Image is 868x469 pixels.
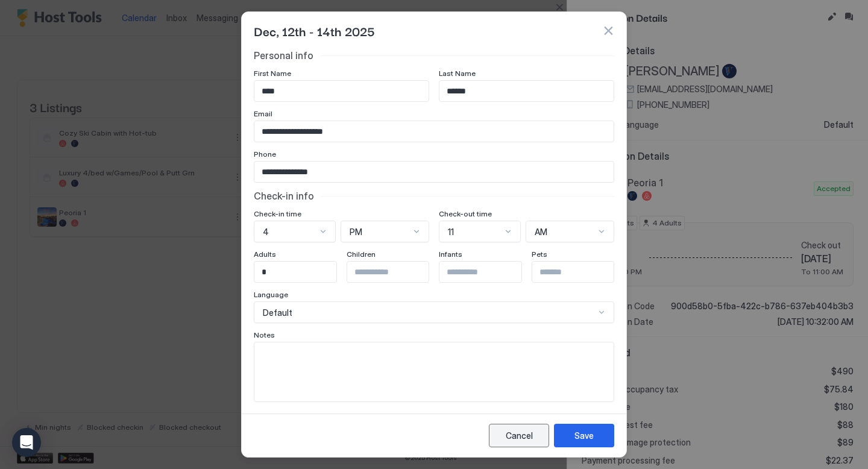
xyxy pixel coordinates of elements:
[439,209,492,218] span: Check-out time
[254,81,429,101] input: Input Field
[350,227,362,238] span: PM
[439,250,462,259] span: Infants
[439,81,614,101] input: Input Field
[254,22,375,40] span: Dec, 12th - 14th 2025
[506,429,533,442] div: Cancel
[254,162,614,182] input: Input Field
[263,307,292,318] span: Default
[254,121,614,142] input: Input Field
[254,330,275,339] span: Notes
[532,250,547,259] span: Pets
[254,69,291,78] span: First Name
[254,150,276,159] span: Phone
[254,342,614,401] textarea: Input Field
[254,209,301,218] span: Check-in time
[254,49,313,61] span: Personal info
[254,262,353,282] input: Input Field
[554,424,614,447] button: Save
[254,190,314,202] span: Check-in info
[535,227,547,238] span: AM
[448,227,454,238] span: 11
[489,424,549,447] button: Cancel
[532,262,631,282] input: Input Field
[574,429,594,442] div: Save
[254,109,272,118] span: Email
[347,262,446,282] input: Input Field
[347,250,376,259] span: Children
[254,250,276,259] span: Adults
[263,227,269,238] span: 4
[439,262,538,282] input: Input Field
[254,290,288,299] span: Language
[12,428,41,457] div: Open Intercom Messenger
[439,69,476,78] span: Last Name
